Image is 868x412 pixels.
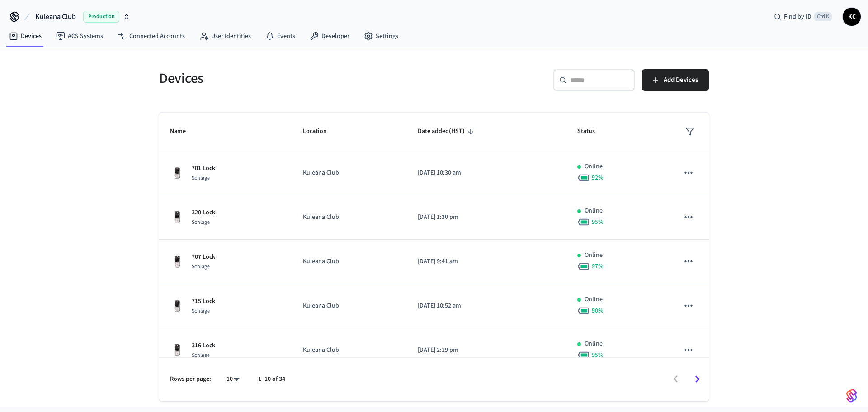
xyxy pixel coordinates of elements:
[843,8,861,26] button: KC
[2,28,49,44] a: Devices
[664,74,698,86] span: Add Devices
[303,168,396,178] p: Kuleana Club
[159,69,429,88] h5: Devices
[592,262,604,271] span: 97 %
[192,28,258,44] a: User Identities
[258,374,285,384] p: 1–10 of 34
[592,173,604,182] span: 92 %
[192,263,210,270] span: Schlage
[170,374,211,384] p: Rows per page:
[170,124,198,138] span: Name
[418,301,556,311] p: [DATE] 10:52 am
[192,164,215,173] p: 701 Lock
[170,210,184,225] img: Yale Assure Touchscreen Wifi Smart Lock, Satin Nickel, Front
[170,166,184,180] img: Yale Assure Touchscreen Wifi Smart Lock, Satin Nickel, Front
[222,373,244,386] div: 10
[170,299,184,313] img: Yale Assure Touchscreen Wifi Smart Lock, Satin Nickel, Front
[592,218,604,227] span: 95 %
[585,206,603,216] p: Online
[192,351,210,359] span: Schlage
[418,124,476,138] span: Date added(HST)
[170,255,184,269] img: Yale Assure Touchscreen Wifi Smart Lock, Satin Nickel, Front
[418,213,556,222] p: [DATE] 1:30 pm
[687,369,708,390] button: Go to next page
[585,162,603,171] p: Online
[192,252,215,262] p: 707 Lock
[35,11,76,22] span: Kuleana Club
[302,28,357,44] a: Developer
[784,12,811,21] span: Find by ID
[814,12,832,21] span: Ctrl K
[49,28,110,44] a: ACS Systems
[303,213,396,222] p: Kuleana Club
[585,251,603,260] p: Online
[192,218,210,226] span: Schlage
[192,208,215,218] p: 320 Lock
[767,9,839,25] div: Find by IDCtrl K
[192,174,210,182] span: Schlage
[303,346,396,355] p: Kuleana Club
[418,257,556,266] p: [DATE] 9:41 am
[303,301,396,311] p: Kuleana Club
[642,69,709,91] button: Add Devices
[418,346,556,355] p: [DATE] 2:19 pm
[192,341,215,350] p: 316 Lock
[110,28,192,44] a: Connected Accounts
[357,28,406,44] a: Settings
[303,124,339,138] span: Location
[844,9,860,25] span: KC
[258,28,302,44] a: Events
[592,350,604,360] span: 95 %
[577,124,607,138] span: Status
[585,295,603,304] p: Online
[303,257,396,266] p: Kuleana Club
[592,306,604,315] span: 90 %
[585,339,603,349] p: Online
[418,168,556,178] p: [DATE] 10:30 am
[846,388,857,403] img: SeamLogoGradient.69752ec5.svg
[192,307,210,315] span: Schlage
[192,297,215,306] p: 715 Lock
[170,343,184,358] img: Yale Assure Touchscreen Wifi Smart Lock, Satin Nickel, Front
[83,11,119,23] span: Production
